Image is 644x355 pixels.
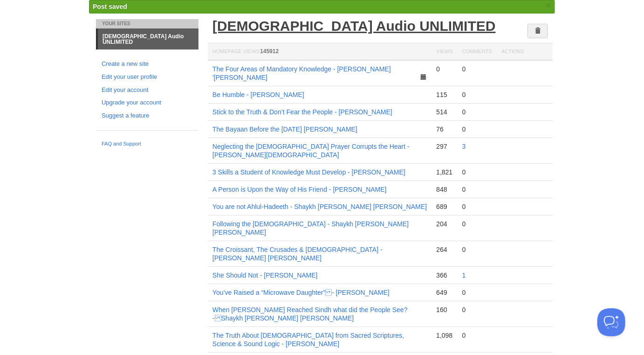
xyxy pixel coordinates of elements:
[212,91,304,98] a: Be Humble - [PERSON_NAME]
[96,19,199,28] li: Your Sites
[436,168,452,176] div: 1,821
[436,245,452,254] div: 264
[436,142,452,151] div: 297
[212,125,357,133] a: The Bayaan Before the [DATE] [PERSON_NAME]
[436,220,452,228] div: 204
[98,29,199,49] a: [DEMOGRAPHIC_DATA] Audio UNLIMITED
[102,111,193,121] a: Suggest a feature
[212,220,409,236] a: Following the [DEMOGRAPHIC_DATA] - Shaykh [PERSON_NAME] [PERSON_NAME]
[212,143,410,159] a: Neglecting the [DEMOGRAPHIC_DATA] Prayer Corrupts the Heart - [PERSON_NAME][DEMOGRAPHIC_DATA]
[462,306,492,314] div: 0
[212,332,404,348] a: The Truth About [DEMOGRAPHIC_DATA] from Sacred Scriptures, Science & Sound Logic - [PERSON_NAME]
[462,108,492,116] div: 0
[212,246,383,262] a: The Croissant, The Crusades & [DEMOGRAPHIC_DATA] - [PERSON_NAME] [PERSON_NAME]
[462,185,492,194] div: 0
[436,125,452,133] div: 76
[432,43,457,61] th: Views
[212,306,408,322] a: When [PERSON_NAME] Reached Sindh what did the People See? - Shaykh [PERSON_NAME] [PERSON_NAME]
[436,288,452,297] div: 649
[212,289,390,296] a: You’ve Raised a “Microwave Daughter” - [PERSON_NAME]
[212,108,392,116] a: Stick to the Truth & Don’t Fear the People - [PERSON_NAME]
[102,72,193,82] a: Edit your user profile
[497,43,553,61] th: Actions
[212,18,496,34] a: [DEMOGRAPHIC_DATA] Audio UNLIMITED
[436,306,452,314] div: 160
[436,108,452,116] div: 514
[462,245,492,254] div: 0
[102,59,193,69] a: Create a new site
[597,308,625,336] iframe: Help Scout Beacon - Open
[462,331,492,340] div: 0
[462,168,492,176] div: 0
[458,43,497,61] th: Comments
[436,65,452,73] div: 0
[462,125,492,133] div: 0
[436,271,452,279] div: 366
[212,271,318,279] a: She Should Not - [PERSON_NAME]
[93,3,127,10] span: Post saved
[212,65,391,81] a: The Four Areas of Mandatory Knowledge - [PERSON_NAME] '[PERSON_NAME]
[436,202,452,211] div: 689
[102,85,193,95] a: Edit your account
[462,90,492,99] div: 0
[260,48,279,55] span: 145912
[208,43,432,61] th: Homepage Views
[462,143,466,150] a: 3
[462,65,492,73] div: 0
[462,288,492,297] div: 0
[436,331,452,340] div: 1,098
[102,98,193,108] a: Upgrade your account
[436,185,452,194] div: 848
[462,220,492,228] div: 0
[462,202,492,211] div: 0
[212,186,387,193] a: A Person is Upon the Way of His Friend - [PERSON_NAME]
[436,90,452,99] div: 115
[102,140,193,148] a: FAQ and Support
[462,271,466,279] a: 1
[212,203,427,210] a: You are not Ahlul-Hadeeth - Shaykh [PERSON_NAME] [PERSON_NAME]
[212,168,405,176] a: 3 Skills a Student of Knowledge Must Develop - [PERSON_NAME]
